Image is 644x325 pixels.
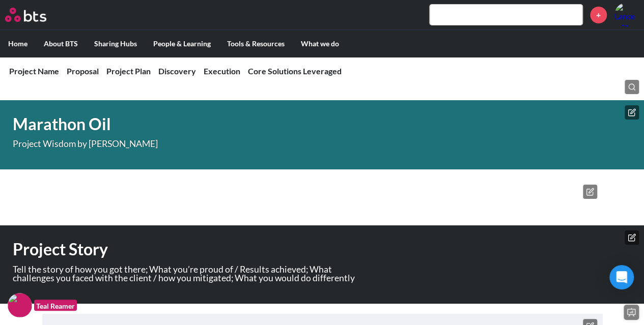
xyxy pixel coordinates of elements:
[5,8,46,22] img: BTS Logo
[590,7,607,23] a: +
[13,113,445,136] h1: Marathon Oil
[34,300,77,311] figcaption: Teal Reamer
[219,31,293,57] label: Tools & Resources
[204,66,240,76] a: Execution
[625,105,639,120] button: Edit hero
[67,66,99,76] a: Proposal
[583,185,597,199] button: Edit text box
[248,66,342,76] a: Core Solutions Leveraged
[614,3,639,27] img: Lance Wilke
[13,265,359,283] p: Tell the story of how you got there; What you’re proud of / Results achieved; What challenges you...
[36,31,86,57] label: About BTS
[9,66,59,76] a: Project Name
[625,230,639,245] button: Edit hero
[158,66,196,76] a: Discovery
[106,66,151,76] a: Project Plan
[5,8,65,22] a: Go home
[293,31,347,57] label: What we do
[13,238,445,261] h1: Project Story
[609,265,634,289] div: Open Intercom Messenger
[13,139,359,149] p: Project Wisdom by [PERSON_NAME]
[8,293,32,317] img: F
[145,31,219,57] label: People & Learning
[614,3,639,27] a: Profile
[86,31,145,57] label: Sharing Hubs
